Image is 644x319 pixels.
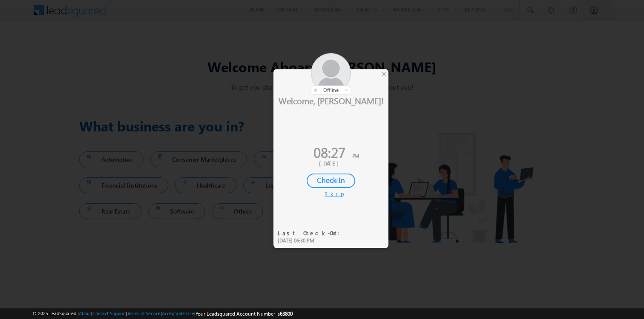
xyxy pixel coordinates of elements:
[92,310,126,316] a: Contact Support
[162,310,194,316] a: Acceptable Use
[79,310,91,316] a: About
[352,152,359,159] span: PM
[278,229,345,237] div: Last Check-Out:
[379,69,388,79] div: ×
[32,310,293,318] span: © 2025 LeadSquared | | | | |
[278,237,345,245] div: [DATE] 06:30 PM
[280,159,382,167] div: [DATE]
[195,310,293,317] span: Your Leadsquared Account Number is
[323,87,339,93] span: offline
[273,95,388,106] div: Welcome, [PERSON_NAME]!
[307,174,355,188] div: Check-In
[280,310,293,317] span: 63800
[127,310,161,316] a: Terms of Service
[325,190,337,198] div: Skip
[313,142,345,162] span: 08:27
